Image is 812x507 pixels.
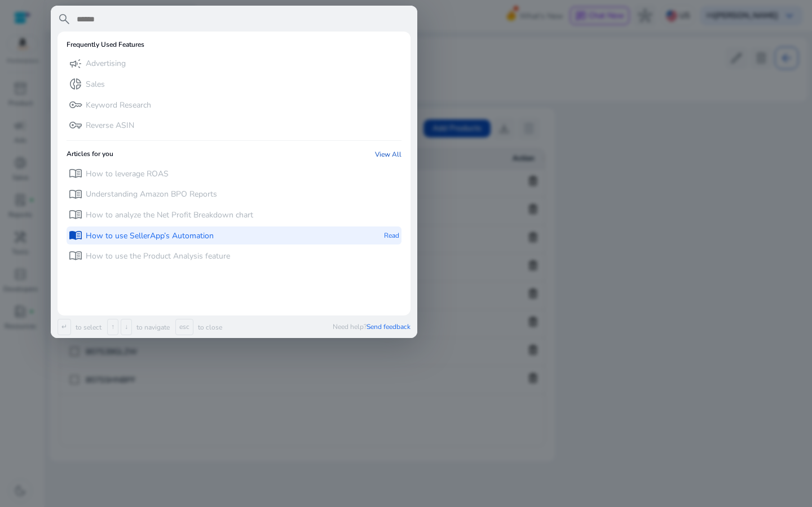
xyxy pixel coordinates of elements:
[69,77,82,91] span: donut_small
[86,58,126,69] p: Advertising
[196,323,222,332] p: to close
[69,167,82,180] span: menu_book
[333,322,411,331] p: Need help?
[86,168,169,180] p: How to leverage ROAS
[375,150,401,159] a: View All
[58,12,71,26] span: search
[69,249,82,263] span: menu_book
[58,319,71,335] span: ↵
[86,189,217,200] p: Understanding Amazon BPO Reports
[384,226,399,245] p: Read
[69,98,82,112] span: key
[86,120,134,131] p: Reverse ASIN
[86,100,151,111] p: Keyword Research
[73,323,101,332] p: to select
[121,319,132,335] span: ↓
[175,319,193,335] span: esc
[67,41,144,48] h6: Frequently Used Features
[69,208,82,221] span: menu_book
[69,57,82,70] span: campaign
[367,322,411,331] span: Send feedback
[69,118,82,132] span: vpn_key
[107,319,118,335] span: ↑
[134,323,170,332] p: to navigate
[86,210,253,221] p: How to analyze the Net Profit Breakdown chart
[86,230,214,242] p: How to use SellerApp’s Automation
[86,251,230,262] p: How to use the Product Analysis feature
[69,188,82,201] span: menu_book
[69,229,82,242] span: menu_book
[67,150,113,159] h6: Articles for you
[86,79,105,90] p: Sales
